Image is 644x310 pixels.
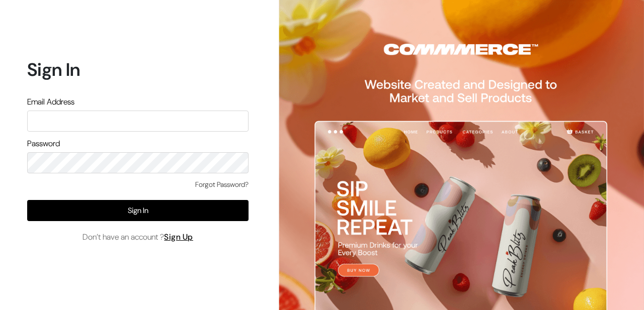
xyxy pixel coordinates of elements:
a: Forgot Password? [195,179,249,190]
span: Don’t have an account ? [83,231,193,243]
button: Sign In [27,200,249,221]
a: Sign Up [164,232,193,242]
label: Password [27,138,60,150]
label: Email Address [27,96,74,108]
h1: Sign In [27,59,249,80]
